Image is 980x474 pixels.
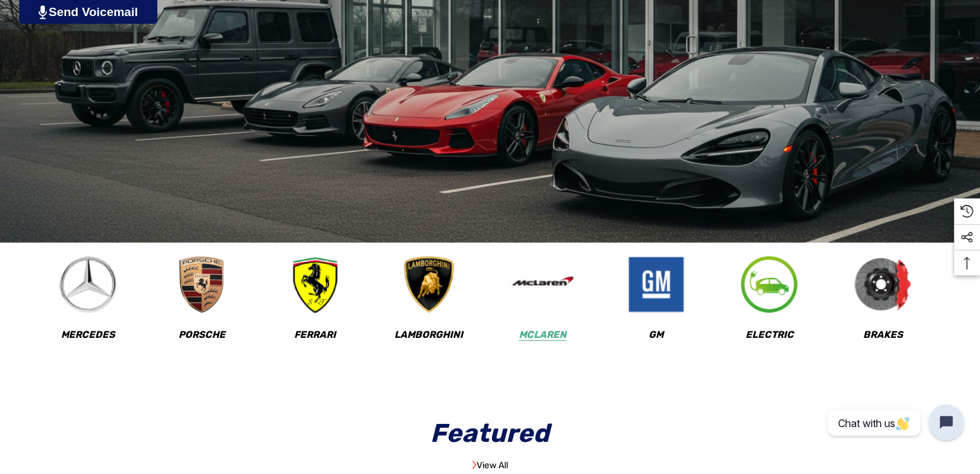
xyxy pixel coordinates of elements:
[179,329,225,341] span: Porsche
[863,329,903,341] span: Brakes
[600,256,712,356] a: Image Device GM
[854,256,912,313] img: Image Device
[146,256,258,356] a: Image Device Porsche
[961,205,974,218] svg: Recently Viewed
[954,257,980,270] svg: Top
[472,460,509,471] a: View All
[61,329,115,341] span: Mercedes
[39,5,47,19] img: PjwhLS0gR2VuZXJhdG9yOiBHcmF2aXQuaW8gLS0+PHN2ZyB4bWxucz0iaHR0cDovL3d3dy53My5vcmcvMjAwMC9zdmciIHhtb...
[373,256,485,356] a: Image Device Lamborghini
[173,256,231,313] img: Image Device
[740,256,798,313] img: Image Device
[472,461,477,470] img: Image Banner
[961,231,974,244] svg: Social Media
[59,256,117,313] img: Image Device
[746,329,794,341] span: Electric
[487,256,599,356] a: Image Device McLaren
[394,329,463,341] span: Lamborghini
[295,329,337,341] span: Ferrari
[714,256,826,356] a: Image Device Electric
[33,256,144,356] a: Image Device Mercedes
[627,256,685,313] img: Image Device
[827,256,939,356] a: Image Device Brakes
[511,253,574,317] img: Image Device
[422,418,559,448] span: Featured
[649,329,663,341] span: GM
[519,329,566,341] span: McLaren
[286,256,344,313] img: Image Device
[259,256,371,356] a: Image Device Ferrari
[400,256,458,313] img: Image Device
